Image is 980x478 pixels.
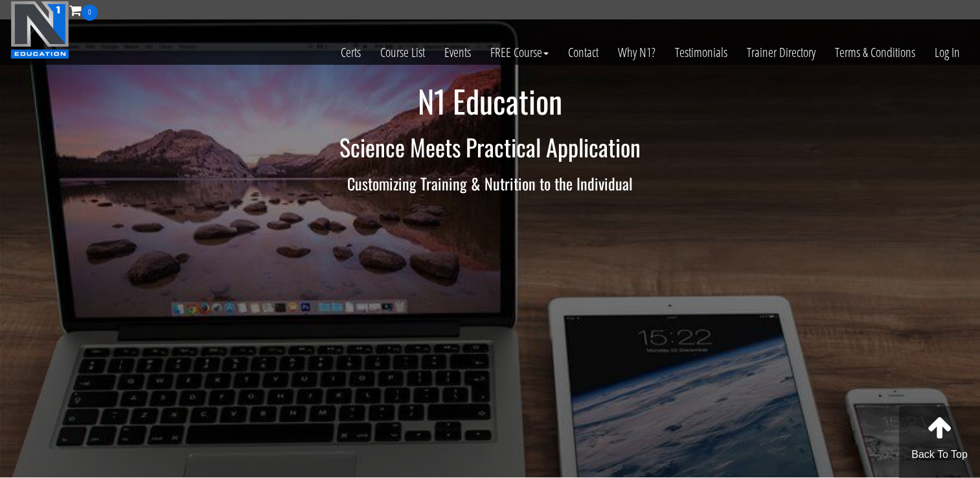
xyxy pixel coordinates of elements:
a: Why N1? [608,21,665,84]
a: Contact [558,21,608,84]
a: Log In [925,21,970,84]
a: Terms & Conditions [825,21,925,84]
img: n1-education [10,1,69,59]
a: 0 [69,1,98,19]
span: 0 [82,5,98,21]
h3: Customizing Training & Nutrition to the Individual [111,175,869,192]
a: Events [435,21,481,84]
h2: Science Meets Practical Application [111,134,869,160]
a: Testimonials [665,21,737,84]
a: Trainer Directory [737,21,825,84]
a: FREE Course [481,21,558,84]
a: Certs [331,21,370,84]
a: Course List [370,21,435,84]
h1: N1 Education [111,84,869,119]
